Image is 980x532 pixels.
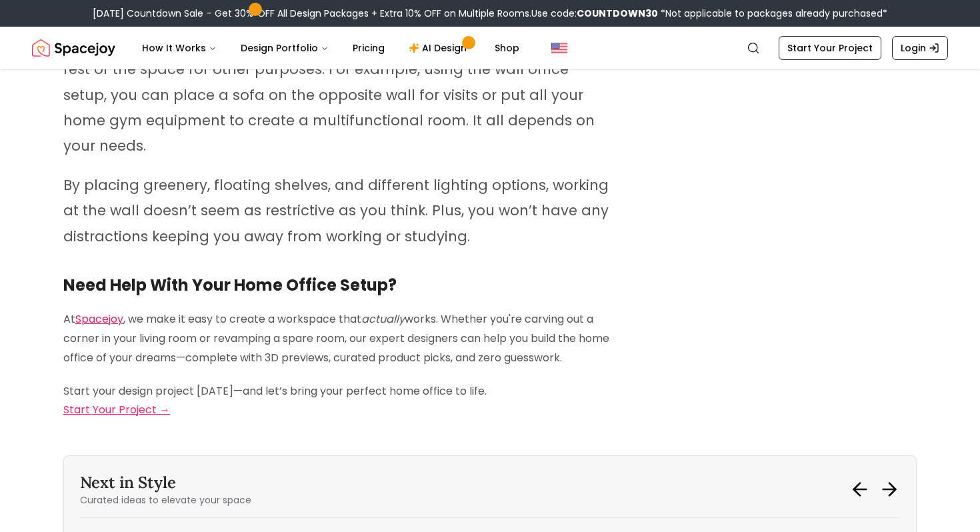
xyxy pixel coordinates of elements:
[80,472,251,493] h3: Next in Style
[75,311,123,327] a: Spacejoy
[230,35,339,61] button: Design Portfolio
[398,35,481,61] a: AI Design
[131,35,227,61] button: How It Works
[577,7,658,20] b: COUNTDOWN30
[779,36,881,60] a: Start Your Project
[63,34,615,155] span: By placing everything office-related against the wall, we could maximize the rest of the space fo...
[63,274,397,296] strong: Need Help With Your Home Office Setup?
[658,7,887,20] span: *Not applicable to packages already purchased*
[531,7,658,20] span: Use code:
[551,40,567,56] img: United States
[342,35,395,61] a: Pricing
[63,382,615,421] p: Start your design project [DATE]—and let’s bring your perfect home office to life.
[32,27,948,69] nav: Global
[484,35,530,61] a: Shop
[93,7,887,20] div: [DATE] Countdown Sale – Get 30% OFF All Design Packages + Extra 10% OFF on Multiple Rooms.
[32,35,115,61] img: Spacejoy Logo
[361,311,405,327] em: actually
[892,36,948,60] a: Login
[32,35,115,61] a: Spacejoy
[63,310,615,367] p: At , we make it easy to create a workspace that works. Whether you're carving out a corner in you...
[131,35,530,61] nav: Main
[63,175,609,245] span: By placing greenery, floating shelves, and different lighting options, working at the wall doesn’...
[80,493,251,507] p: Curated ideas to elevate your space
[63,402,170,417] a: Start Your Project →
